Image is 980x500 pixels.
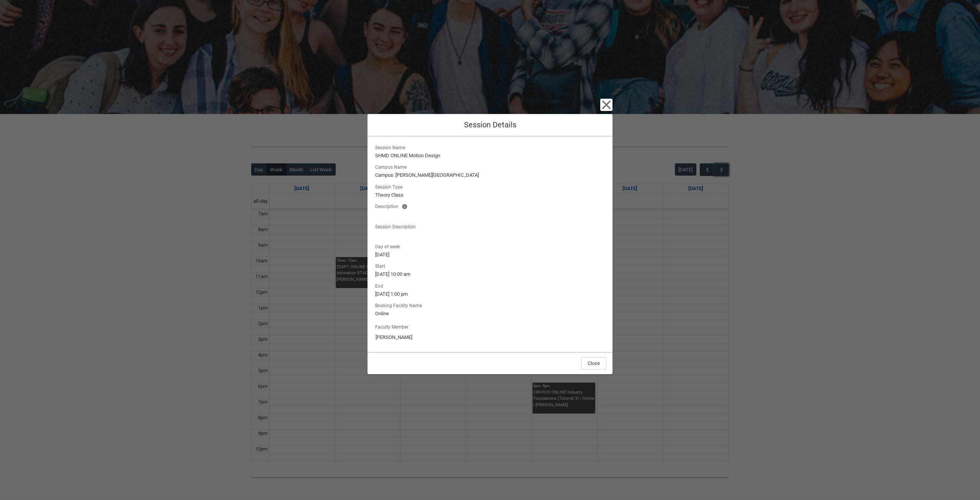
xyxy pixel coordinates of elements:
span: Session Description [375,222,419,230]
span: Description [375,202,402,210]
lightning-formatted-text: [DATE] 10:00 am [375,270,605,278]
label: Faculty Member [375,322,412,331]
span: Session Name [375,143,408,151]
span: Session Details [464,120,516,129]
span: Campus Name [375,162,410,171]
lightning-formatted-text: Campus: [PERSON_NAME][GEOGRAPHIC_DATA] [375,171,605,179]
button: Close [581,357,606,370]
lightning-formatted-text: Theory Class [375,191,605,199]
lightning-formatted-text: Online [375,310,605,318]
span: Session Type [375,182,405,191]
lightning-formatted-text: SHMD ONLINE Motion Design [375,152,605,160]
button: Close [600,99,612,111]
lightning-formatted-text: [DATE] [375,251,605,259]
lightning-formatted-text: [DATE] 1:00 pm [375,290,605,298]
span: End [375,281,386,290]
span: Booking Facility Name [375,301,425,309]
span: Day of week [375,242,403,250]
span: Start [375,261,388,270]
